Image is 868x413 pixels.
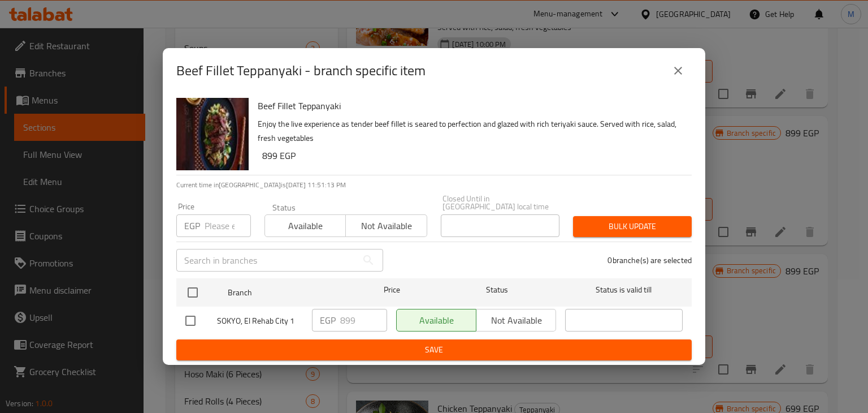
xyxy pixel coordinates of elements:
[665,57,692,84] button: close
[176,98,249,170] img: Beef Fillet Teppanyaki
[582,220,683,234] span: Bulk update
[320,313,336,327] p: EGP
[258,98,683,114] h6: Beef Fillet Teppanyaki
[345,214,427,237] button: Not available
[350,218,422,234] span: Not available
[176,62,426,80] h2: Beef Fillet Teppanyaki - branch specific item
[184,219,200,233] p: EGP
[439,283,556,297] span: Status
[607,255,692,266] p: 0 branche(s) are selected
[205,214,251,237] input: Please enter price
[565,283,683,297] span: Status is valid till
[185,343,683,357] span: Save
[264,214,346,237] button: Available
[228,286,345,300] span: Branch
[258,117,683,145] p: Enjoy the live experience as tender beef fillet is seared to perfection and glazed with rich teri...
[270,218,341,234] span: Available
[217,314,303,328] span: SOKYO, El Rehab City 1
[176,339,692,360] button: Save
[354,283,429,297] span: Price
[176,249,357,272] input: Search in branches
[340,309,387,332] input: Please enter price
[176,180,692,190] p: Current time in [GEOGRAPHIC_DATA] is [DATE] 11:51:13 PM
[573,216,692,237] button: Bulk update
[262,148,683,164] h6: 899 EGP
